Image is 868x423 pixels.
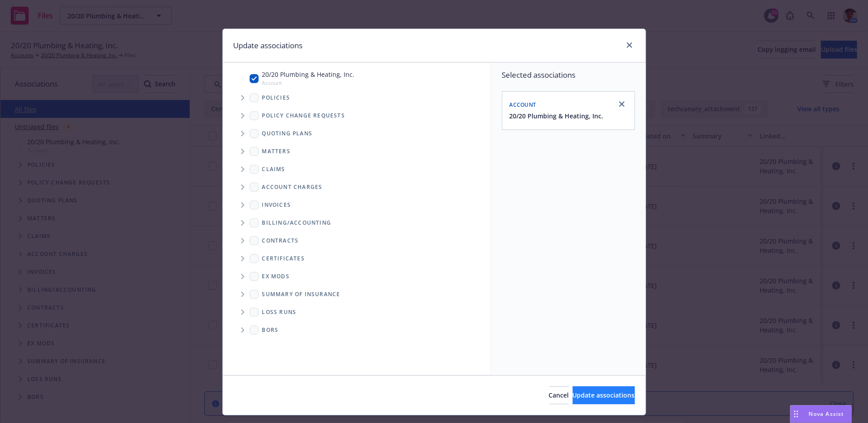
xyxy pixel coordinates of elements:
[262,149,290,154] span: Matters
[502,70,635,80] span: Selected associations
[262,256,305,261] span: Certificates
[262,184,323,190] span: Account charges
[790,405,852,423] button: Nova Assist
[573,386,635,404] button: Update associations
[262,131,313,136] span: Quoting plans
[262,238,299,243] span: Contracts
[549,386,569,404] button: Cancel
[262,167,285,172] span: Claims
[510,111,604,121] button: 20/20 Plumbing & Heating, Inc.
[262,70,355,79] span: 20/20 Plumbing & Heating, Inc.
[262,310,297,315] span: Loss Runs
[234,40,303,51] h1: Update associations
[262,113,345,118] span: Policy change requests
[223,214,491,339] div: Folder Tree Example
[262,95,290,101] span: Policies
[617,99,627,109] a: close
[791,406,802,423] div: Drag to move
[573,391,635,399] span: Update associations
[262,292,340,297] span: Summary of insurance
[262,327,279,333] span: BORs
[809,410,844,418] span: Nova Assist
[262,274,289,279] span: Ex Mods
[262,220,332,226] span: Billing/Accounting
[624,40,635,50] a: close
[510,101,536,109] span: Account
[262,79,355,87] span: Account
[223,68,491,214] div: Tree Example
[262,202,291,208] span: Invoices
[549,391,569,399] span: Cancel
